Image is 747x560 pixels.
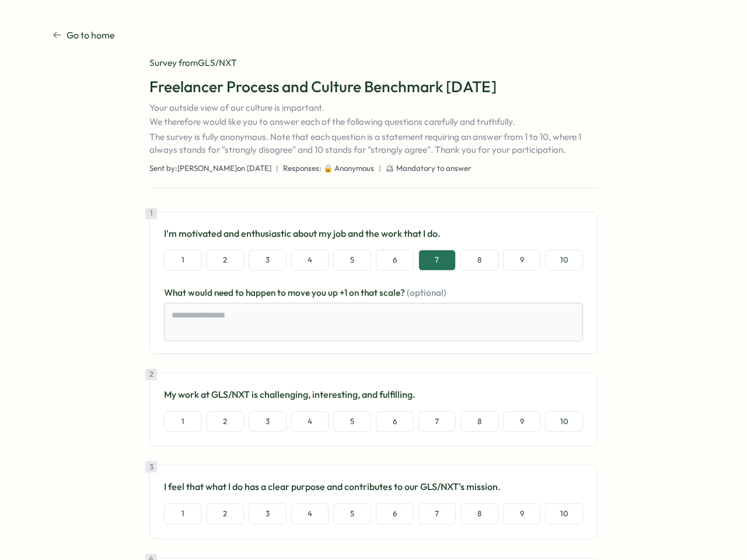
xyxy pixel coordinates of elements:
div: 3 [145,461,157,473]
button: 9 [503,503,541,524]
span: happen [246,287,277,298]
button: 3 [249,250,287,271]
button: 10 [545,411,583,432]
span: up [328,287,340,298]
span: Mandatory to answer [396,163,472,174]
button: 5 [333,250,371,271]
button: 7 [418,503,456,524]
button: 1 [164,503,202,524]
p: I feel that what I do has a clear purpose and contributes to our GLS/NXT's mission. [164,480,583,494]
span: Sent by: [PERSON_NAME] on [DATE] [149,163,271,174]
button: 2 [207,250,245,271]
p: I'm motivated and enthusiastic about my job and the work that I do. [164,226,583,241]
span: | [379,163,381,174]
button: 1 [164,411,202,432]
button: 9 [503,411,541,432]
button: 2 [207,411,245,432]
button: 3 [249,503,287,524]
span: scale? [379,287,407,298]
button: 9 [503,250,541,271]
span: | [276,163,278,174]
span: Responses: 🔒 Anonymous [283,163,374,174]
span: What [164,287,188,298]
a: Go to home [53,28,115,43]
p: Go to home [67,28,115,43]
span: would [188,287,214,298]
button: 6 [376,250,414,271]
button: 4 [291,503,329,524]
button: 1 [164,250,202,271]
button: 3 [249,411,287,432]
button: 10 [545,503,583,524]
button: 6 [376,503,414,524]
button: 8 [460,411,498,432]
span: (optional) [407,287,446,298]
button: 10 [545,250,583,271]
button: 2 [207,503,245,524]
div: 1 [145,208,157,219]
span: move [288,287,312,298]
button: 5 [333,411,371,432]
div: Survey from GLS/NXT [149,57,598,69]
button: 4 [291,250,329,271]
span: you [312,287,328,298]
span: need [214,287,235,298]
button: 7 [418,411,456,432]
span: to [235,287,246,298]
button: 5 [333,503,371,524]
span: that [361,287,379,298]
button: 6 [376,411,414,432]
span: on [349,287,361,298]
h1: Freelancer Process and Culture Benchmark [DATE] [149,76,598,97]
p: My work at GLS/NXT is challenging, interesting, and fulfilling. [164,387,583,402]
button: 4 [291,411,329,432]
button: 8 [460,250,498,271]
span: +1 [340,287,349,298]
p: Your outside view of our culture is important. We therefore would like you to answer each of the ... [149,101,598,156]
button: 7 [418,250,456,271]
span: to [277,287,288,298]
button: 8 [460,503,498,524]
div: 2 [145,369,157,380]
